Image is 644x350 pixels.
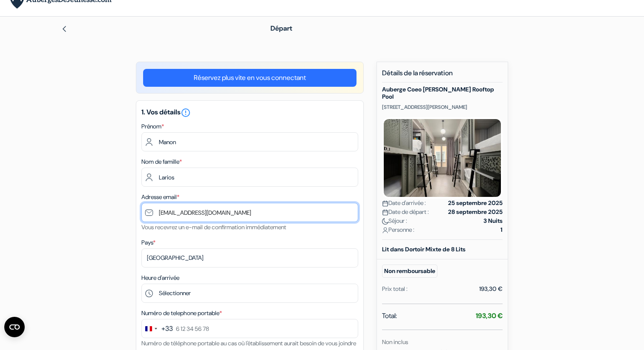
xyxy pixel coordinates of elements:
[61,26,68,32] img: left_arrow.svg
[141,132,358,151] input: Entrez votre prénom
[181,108,191,117] a: error_outline
[141,122,164,131] label: Prénom
[141,203,358,222] input: Entrer adresse e-mail
[141,319,358,338] input: 6 12 34 56 78
[141,238,155,247] label: Pays
[141,108,358,118] h5: 1. Vos détails
[382,199,426,208] span: Date d'arrivée :
[448,199,503,208] strong: 25 septembre 2025
[143,69,356,87] a: Réservez plus vite en vous connectant
[382,227,388,233] img: user_icon.svg
[4,317,25,337] button: Ouvrir le widget CMP
[141,157,182,166] label: Nom de famille
[181,108,191,118] i: error_outline
[141,223,286,231] small: Vous recevrez un e-mail de confirmation immédiatement
[161,324,173,334] div: +33
[141,273,179,282] label: Heure d'arrivée
[382,104,503,111] p: [STREET_ADDRESS][PERSON_NAME]
[270,24,292,33] span: Départ
[142,319,173,338] button: Change country, selected France (+33)
[141,339,356,347] small: Numéro de téléphone portable au cas où l'établissement aurait besoin de vous joindre
[141,193,179,202] label: Adresse email
[479,285,503,293] div: 193,30 €
[382,311,397,321] span: Total:
[382,69,503,83] h5: Détails de la réservation
[382,200,388,207] img: calendar.svg
[500,225,503,234] strong: 1
[382,209,388,216] img: calendar.svg
[382,285,408,293] div: Prix total :
[448,208,503,216] strong: 28 septembre 2025
[382,216,407,225] span: Séjour :
[382,208,429,216] span: Date de départ :
[382,245,466,253] b: Lit dans Dortoir Mixte de 8 Lits
[141,309,222,318] label: Numéro de telephone portable
[382,338,408,346] small: Non inclus
[141,168,358,187] input: Entrer le nom de famille
[382,265,437,278] small: Non remboursable
[476,311,503,320] strong: 193,30 €
[382,86,503,100] h5: Auberge Coeo [PERSON_NAME] Rooftop Pool
[382,225,414,234] span: Personne :
[382,218,388,225] img: moon.svg
[483,216,503,225] strong: 3 Nuits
